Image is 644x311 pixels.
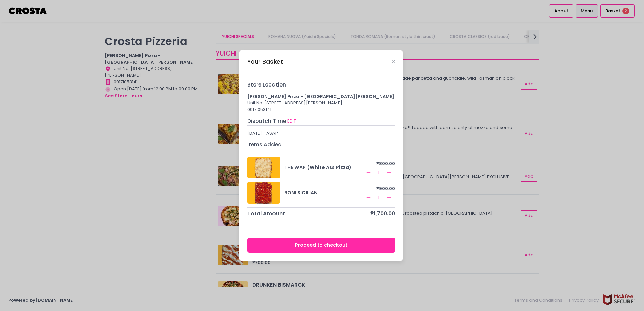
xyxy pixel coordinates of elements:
div: THE WAP (White Ass Pizza) [284,164,364,171]
div: Total Amount [247,210,285,217]
div: Your Basket [247,57,283,66]
div: 09171053141 [247,106,395,113]
span: Dispatch Time [247,117,286,125]
div: ₱1,700.00 [370,210,395,217]
div: Store Location [247,81,395,89]
div: Items Added [247,141,395,149]
button: EDIT [287,117,296,125]
b: [PERSON_NAME] Pizza - [GEOGRAPHIC_DATA][PERSON_NAME] [247,93,394,100]
div: [DATE] - ASAP [247,130,395,137]
button: Proceed to checkout [247,238,395,253]
div: ₱900.00 [364,185,395,192]
div: ₱800.00 [364,160,395,167]
div: RONI SICILIAN [284,189,364,196]
button: Close [392,60,395,63]
div: Unit No. [STREET_ADDRESS][PERSON_NAME] [247,100,395,106]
